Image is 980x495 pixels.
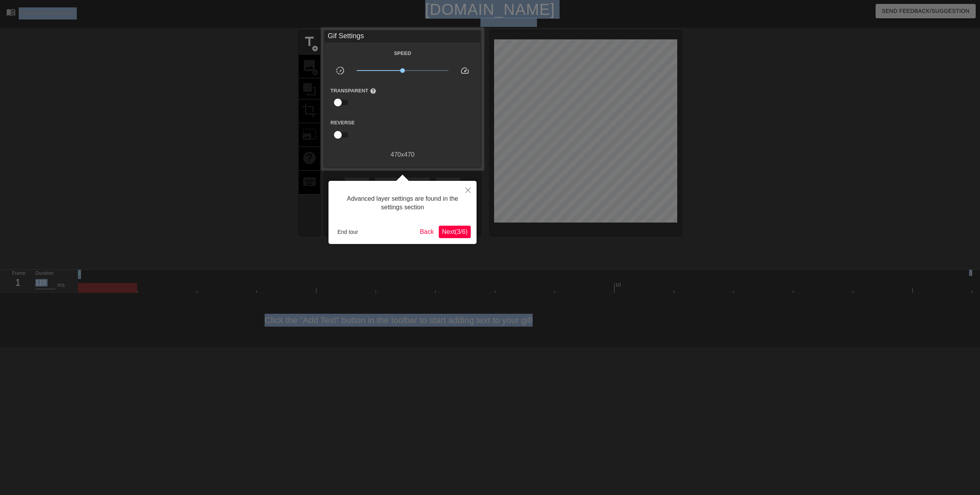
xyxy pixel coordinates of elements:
[334,226,361,238] button: End tour
[442,228,468,235] span: Next ( 3 / 6 )
[459,181,477,199] button: Close
[417,226,437,238] button: Back
[334,187,471,220] div: Advanced layer settings are found in the settings section
[439,226,471,238] button: Next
